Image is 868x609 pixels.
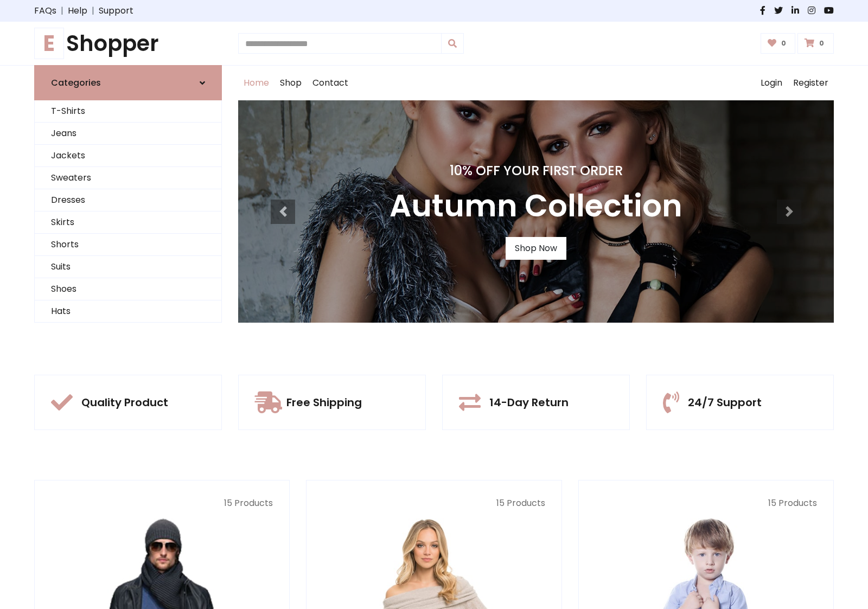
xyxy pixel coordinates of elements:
h4: 10% Off Your First Order [390,163,682,179]
a: Hats [35,300,221,323]
p: 15 Products [51,497,273,510]
span: 0 [816,39,827,48]
a: Shop [275,66,307,100]
a: Home [238,66,275,100]
span: 0 [778,39,789,48]
a: Skirts [35,211,221,234]
a: Categories [34,65,222,100]
a: T-Shirts [35,100,221,123]
a: Jeans [35,123,221,145]
h5: 14-Day Return [489,396,569,409]
a: Register [788,66,834,100]
span: | [56,4,68,17]
p: 15 Products [595,497,817,510]
a: EShopper [34,30,222,56]
a: Help [68,4,87,17]
a: Suits [35,256,221,278]
a: 0 [797,33,834,54]
a: Login [755,66,788,100]
a: Sweaters [35,167,221,189]
a: Contact [307,66,354,100]
p: 15 Products [323,497,545,510]
span: E [34,28,64,59]
a: 0 [761,33,796,54]
a: Jackets [35,145,221,167]
span: | [87,4,99,17]
h3: Autumn Collection [390,188,682,224]
a: Shorts [35,234,221,256]
a: Shop Now [506,237,566,260]
a: Dresses [35,189,221,211]
a: Shoes [35,278,221,300]
h5: 24/7 Support [688,396,762,409]
h5: Free Shipping [286,396,362,409]
h1: Shopper [34,30,222,56]
h5: Quality Product [81,396,168,409]
a: FAQs [34,4,56,17]
h6: Categories [51,78,101,88]
a: Support [99,4,133,17]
